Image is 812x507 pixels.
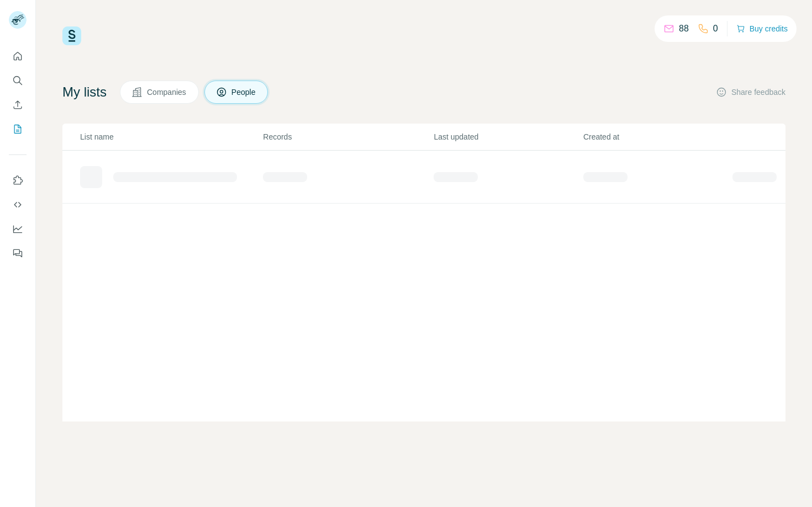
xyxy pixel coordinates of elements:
[583,131,731,142] p: Created at
[9,170,27,190] button: Use Surfe on LinkedIn
[736,21,788,36] button: Buy credits
[263,131,433,142] p: Records
[147,87,187,98] span: Companies
[62,83,107,101] h4: My lists
[9,219,27,239] button: Dashboard
[9,243,27,263] button: Feedback
[716,87,785,98] button: Share feedback
[9,119,27,139] button: My lists
[679,22,689,35] p: 88
[9,95,27,115] button: Enrich CSV
[231,87,257,98] span: People
[713,22,718,35] p: 0
[62,26,81,45] img: Surfe Logo
[9,46,27,66] button: Quick start
[80,131,262,142] p: List name
[9,71,27,90] button: Search
[9,195,27,215] button: Use Surfe API
[434,131,582,142] p: Last updated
